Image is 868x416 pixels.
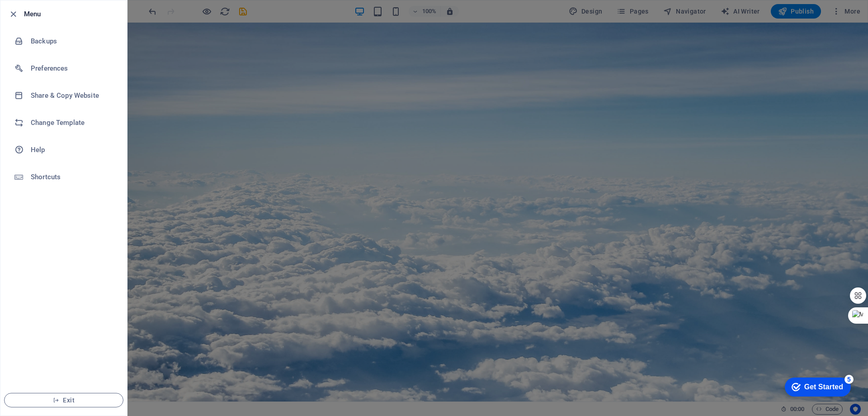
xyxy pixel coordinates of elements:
a: Help [0,136,127,163]
h6: Share & Copy Website [31,90,114,101]
h6: Change Template [31,117,114,128]
h6: Menu [24,9,120,19]
div: Get Started [27,10,66,18]
h6: Help [31,144,114,155]
h6: Backups [31,36,114,47]
div: 5 [67,2,76,11]
span: Exit [12,397,116,404]
h6: Preferences [31,63,114,74]
h6: Shortcuts [31,172,114,182]
button: Exit [4,393,123,407]
div: Get Started 5 items remaining, 0% complete [7,5,73,24]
